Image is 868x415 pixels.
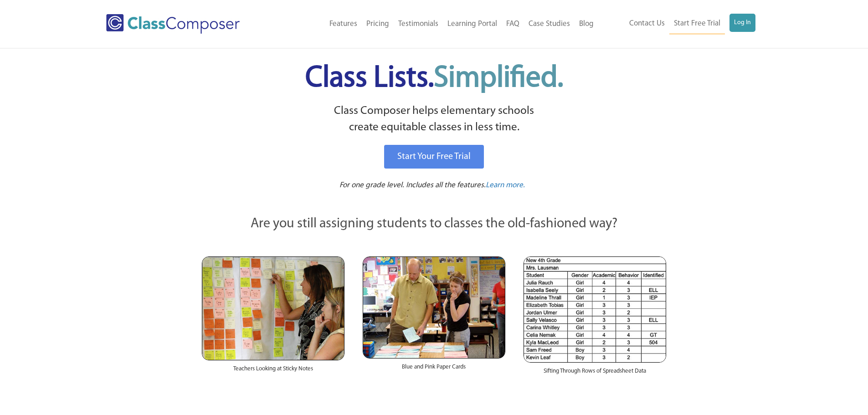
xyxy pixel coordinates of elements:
a: Contact Us [625,14,669,34]
nav: Header Menu [277,14,598,34]
nav: Header Menu [598,14,755,34]
span: For one grade level. Includes all the features. [339,181,486,189]
span: Learn more. [486,181,525,189]
a: Learn more. [486,180,525,191]
span: Start Your Free Trial [397,152,471,161]
span: Class Lists. [305,64,563,93]
p: Class Composer helps elementary schools create equitable classes in less time. [200,103,668,136]
div: Blue and Pink Paper Cards [363,359,505,380]
a: Testimonials [394,14,443,34]
a: Features [325,14,362,34]
a: Start Free Trial [669,14,725,34]
a: Case Studies [524,14,575,34]
img: Class Composer [106,14,240,34]
a: FAQ [502,14,524,34]
a: Start Your Free Trial [384,145,484,169]
a: Learning Portal [443,14,502,34]
a: Log In [729,14,755,32]
p: Are you still assigning students to classes the old-fashioned way? [202,214,667,234]
img: Teachers Looking at Sticky Notes [202,256,344,360]
div: Teachers Looking at Sticky Notes [202,360,344,382]
div: Sifting Through Rows of Spreadsheet Data [524,363,666,384]
img: Spreadsheets [524,256,666,363]
a: Blog [575,14,598,34]
a: Pricing [362,14,394,34]
span: Simplified. [434,64,563,93]
img: Blue and Pink Paper Cards [363,256,505,358]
